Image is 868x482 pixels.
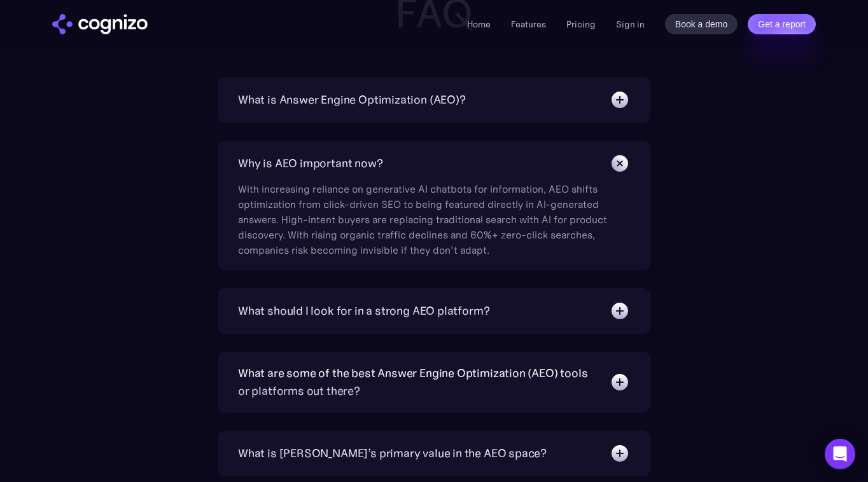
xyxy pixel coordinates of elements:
[52,14,148,34] img: cognizo logo
[825,439,855,469] div: Open Intercom Messenger
[616,17,645,32] a: Sign in
[748,14,816,34] a: Get a report
[566,18,596,30] a: Pricing
[52,14,148,34] a: home
[238,91,466,109] div: What is Answer Engine Optimization (AEO)?
[467,18,491,30] a: Home
[238,364,597,400] div: What are some of the best Answer Engine Optimization (AEO) tools or platforms out there?
[665,14,738,34] a: Book a demo
[511,18,546,30] a: Features
[238,302,489,320] div: What should I look for in a strong AEO platform?
[238,444,547,462] div: What is [PERSON_NAME]’s primary value in the AEO space?
[238,174,607,258] div: With increasing reliance on generative AI chatbots for information, AEO shifts optimization from ...
[238,155,383,172] div: Why is AEO important now?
